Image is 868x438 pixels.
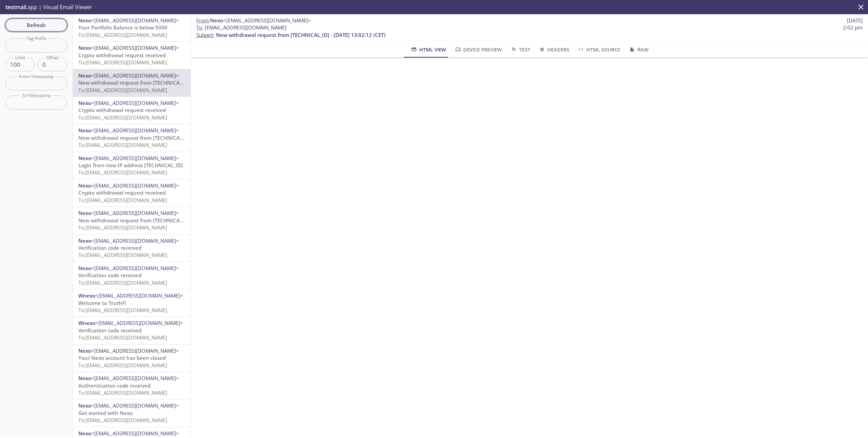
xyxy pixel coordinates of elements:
[78,189,166,196] span: Crypto withdrawal request received
[78,141,167,148] span: To: [EMAIL_ADDRESS][DOMAIN_NAME]
[91,182,179,189] span: <[EMAIL_ADDRESS][DOMAIN_NAME]>
[78,169,167,176] span: To: [EMAIL_ADDRESS][DOMAIN_NAME]
[91,155,179,161] span: <[EMAIL_ADDRESS][DOMAIN_NAME]>
[216,31,386,38] span: New withdrawal request from [TECHNICAL_ID] - [DATE] 13:02:12 (CET)
[78,307,167,313] span: To: [EMAIL_ADDRESS][DOMAIN_NAME]
[196,24,202,31] span: To
[78,224,167,231] span: To: [EMAIL_ADDRESS][DOMAIN_NAME]
[78,402,91,409] span: Nexo
[196,17,311,24] span: :
[210,17,223,24] span: Nexo
[538,45,569,54] span: Headers
[78,279,167,286] span: To: [EMAIL_ADDRESS][DOMAIN_NAME]
[5,19,67,31] button: Refresh
[73,69,191,96] div: Nexo<[EMAIL_ADDRESS][DOMAIN_NAME]>New withdrawal request from [TECHNICAL_ID] - [DATE] 13:02:12 (C...
[196,24,863,39] p: :
[78,382,151,389] span: Authentication code received
[577,45,620,54] span: HTML Source
[78,362,167,369] span: To: [EMAIL_ADDRESS][DOMAIN_NAME]
[78,217,248,224] span: New withdrawal request from [TECHNICAL_ID] - [DATE] 12:53:26 (CET)
[11,21,62,29] span: Refresh
[78,327,141,334] span: Verification code received
[628,45,648,54] span: Raw
[78,79,248,86] span: New withdrawal request from [TECHNICAL_ID] - [DATE] 13:02:12 (CET)
[410,45,446,54] span: HTML View
[78,162,183,169] span: Login from new IP address [TECHNICAL_ID]
[843,24,863,31] span: 2:02 pm
[91,72,179,79] span: <[EMAIL_ADDRESS][DOMAIN_NAME]>
[91,237,179,244] span: <[EMAIL_ADDRESS][DOMAIN_NAME]>
[78,182,91,189] span: Nexo
[73,152,191,179] div: Nexo<[EMAIL_ADDRESS][DOMAIN_NAME]>Login from new IP address [TECHNICAL_ID]To:[EMAIL_ADDRESS][DOMA...
[91,375,179,381] span: <[EMAIL_ADDRESS][DOMAIN_NAME]>
[91,127,179,134] span: <[EMAIL_ADDRESS][DOMAIN_NAME]>
[78,334,167,341] span: To: [EMAIL_ADDRESS][DOMAIN_NAME]
[78,417,167,423] span: To: [EMAIL_ADDRESS][DOMAIN_NAME]
[73,399,191,426] div: Nexo<[EMAIL_ADDRESS][DOMAIN_NAME]>Get started with NexoTo:[EMAIL_ADDRESS][DOMAIN_NAME]
[91,210,179,216] span: <[EMAIL_ADDRESS][DOMAIN_NAME]>
[196,31,213,38] span: Subject
[73,372,191,399] div: Nexo<[EMAIL_ADDRESS][DOMAIN_NAME]>Authentication code receivedTo:[EMAIL_ADDRESS][DOMAIN_NAME]
[847,17,863,24] span: [DATE]
[78,100,91,106] span: Nexo
[78,114,167,121] span: To: [EMAIL_ADDRESS][DOMAIN_NAME]
[78,31,167,38] span: To: [EMAIL_ADDRESS][DOMAIN_NAME]
[95,292,183,299] span: <[EMAIL_ADDRESS][DOMAIN_NAME]>
[73,262,191,289] div: Nexo<[EMAIL_ADDRESS][DOMAIN_NAME]>Verification code receivedTo:[EMAIL_ADDRESS][DOMAIN_NAME]
[91,100,179,106] span: <[EMAIL_ADDRESS][DOMAIN_NAME]>
[454,45,502,54] span: Device Preview
[73,345,191,372] div: Nexo<[EMAIL_ADDRESS][DOMAIN_NAME]>Your Nexo account has been closedTo:[EMAIL_ADDRESS][DOMAIN_NAME]
[5,3,26,11] span: testmail
[73,14,191,41] div: Nexo<[EMAIL_ADDRESS][DOMAIN_NAME]>Your Portfolio Balance is below 5000To:[EMAIL_ADDRESS][DOMAIN_N...
[78,237,91,244] span: Nexo
[78,87,167,93] span: To: [EMAIL_ADDRESS][DOMAIN_NAME]
[73,42,191,69] div: Nexo<[EMAIL_ADDRESS][DOMAIN_NAME]>Crypto withdrawal request receivedTo:[EMAIL_ADDRESS][DOMAIN_NAME]
[78,210,91,216] span: Nexo
[78,44,91,51] span: Nexo
[78,59,167,66] span: To: [EMAIL_ADDRESS][DOMAIN_NAME]
[91,430,179,437] span: <[EMAIL_ADDRESS][DOMAIN_NAME]>
[78,52,166,59] span: Crypto withdrawal request received
[73,207,191,234] div: Nexo<[EMAIL_ADDRESS][DOMAIN_NAME]>New withdrawal request from [TECHNICAL_ID] - [DATE] 12:53:26 (C...
[73,97,191,124] div: Nexo<[EMAIL_ADDRESS][DOMAIN_NAME]>Crypto withdrawal request receivedTo:[EMAIL_ADDRESS][DOMAIN_NAME]
[78,265,91,271] span: Nexo
[78,155,91,161] span: Nexo
[78,410,133,416] span: Get started with Nexo
[78,300,126,306] span: Welcome to TruthFi
[78,320,95,326] span: Wnexo
[73,289,191,316] div: Wnexo<[EMAIL_ADDRESS][DOMAIN_NAME]>Welcome to TruthFiTo:[EMAIL_ADDRESS][DOMAIN_NAME]
[91,347,179,354] span: <[EMAIL_ADDRESS][DOMAIN_NAME]>
[78,134,248,141] span: New withdrawal request from [TECHNICAL_ID] - [DATE] 12:57:54 (CET)
[91,265,179,271] span: <[EMAIL_ADDRESS][DOMAIN_NAME]>
[91,17,179,24] span: <[EMAIL_ADDRESS][DOMAIN_NAME]>
[73,124,191,151] div: Nexo<[EMAIL_ADDRESS][DOMAIN_NAME]>New withdrawal request from [TECHNICAL_ID] - [DATE] 12:57:54 (C...
[223,17,311,24] span: <[EMAIL_ADDRESS][DOMAIN_NAME]>
[91,44,179,51] span: <[EMAIL_ADDRESS][DOMAIN_NAME]>
[78,107,166,113] span: Crypto withdrawal request received
[510,45,530,54] span: Text
[78,251,167,258] span: To: [EMAIL_ADDRESS][DOMAIN_NAME]
[95,320,183,326] span: <[EMAIL_ADDRESS][DOMAIN_NAME]>
[78,244,141,251] span: Verification code received
[78,24,167,31] span: Your Portfolio Balance is below 5000
[78,72,91,79] span: Nexo
[73,317,191,344] div: Wnexo<[EMAIL_ADDRESS][DOMAIN_NAME]>Verification code receivedTo:[EMAIL_ADDRESS][DOMAIN_NAME]
[78,375,91,381] span: Nexo
[78,292,95,299] span: Wnexo
[91,402,179,409] span: <[EMAIL_ADDRESS][DOMAIN_NAME]>
[78,354,166,361] span: Your Nexo account has been closed
[73,235,191,262] div: Nexo<[EMAIL_ADDRESS][DOMAIN_NAME]>Verification code receivedTo:[EMAIL_ADDRESS][DOMAIN_NAME]
[78,197,167,203] span: To: [EMAIL_ADDRESS][DOMAIN_NAME]
[78,430,91,437] span: Nexo
[73,179,191,206] div: Nexo<[EMAIL_ADDRESS][DOMAIN_NAME]>Crypto withdrawal request receivedTo:[EMAIL_ADDRESS][DOMAIN_NAME]
[78,389,167,396] span: To: [EMAIL_ADDRESS][DOMAIN_NAME]
[196,24,287,31] span: : [EMAIL_ADDRESS][DOMAIN_NAME]
[78,347,91,354] span: Nexo
[196,17,209,24] span: From
[78,127,91,134] span: Nexo
[78,17,91,24] span: Nexo
[78,272,141,279] span: Verification code received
